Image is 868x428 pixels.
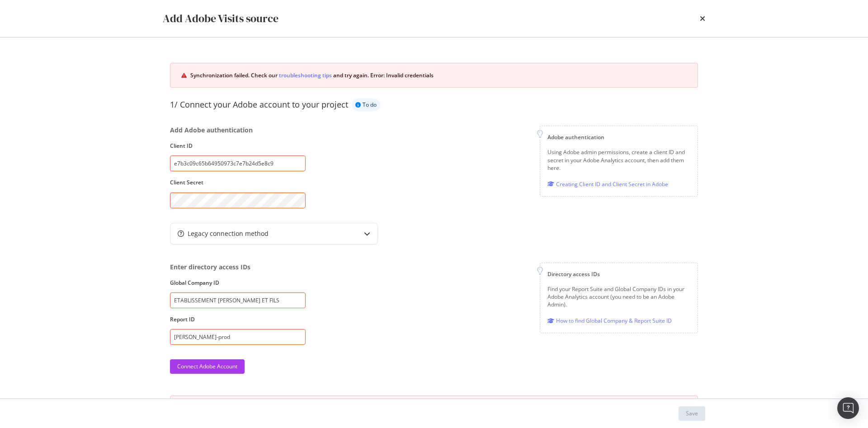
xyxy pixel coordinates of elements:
a: How to find Global Company & Report Suite ID [547,316,672,325]
div: Directory access IDs [547,270,690,278]
div: Using Adobe admin permissions, create a client ID and secret in your Adobe Analytics account, the... [547,148,690,171]
button: Save [679,406,705,421]
div: Legacy connection method [188,229,269,238]
div: Adobe authentication [547,133,690,141]
span: To do [363,102,377,108]
div: Add Adobe authentication [170,126,306,135]
div: Enter directory access IDs [170,263,306,272]
div: times [700,11,705,26]
div: info label [352,99,380,111]
div: Connect Adobe Account [177,362,237,370]
div: danger banner [170,395,698,419]
div: Save [686,409,698,417]
label: Global Company ID [170,279,306,287]
div: Add Adobe Visits source [163,11,278,26]
label: Report ID [170,315,306,323]
div: Find your Report Suite and Global Company IDs in your Adobe Analytics account (you need to be an ... [547,285,690,308]
div: danger banner [170,63,698,88]
button: Connect Adobe Account [170,359,245,374]
label: Client Secret [170,179,306,186]
div: Synchronization failed. Check our and try again. Error: Invalid credentials [190,71,687,80]
label: Client ID [170,142,306,150]
div: 1/ Connect your Adobe account to your project [170,99,348,111]
a: Creating Client ID and Client Secret in Adobe [547,179,668,189]
div: Open Intercom Messenger [837,397,859,419]
a: troubleshooting tips [279,71,332,80]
